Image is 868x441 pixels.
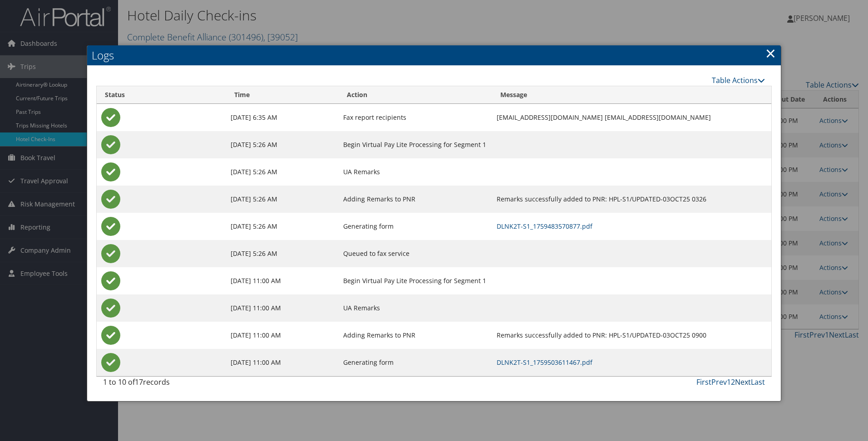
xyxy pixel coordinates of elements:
[339,158,492,186] td: UA Remarks
[492,186,771,213] td: Remarks successfully added to PNR: HPL-S1/UPDATED-03OCT25 0326
[751,377,765,387] a: Last
[226,131,339,158] td: [DATE] 5:26 AM
[492,104,771,131] td: [EMAIL_ADDRESS][DOMAIN_NAME] [EMAIL_ADDRESS][DOMAIN_NAME]
[339,131,492,158] td: Begin Virtual Pay Lite Processing for Segment 1
[765,44,776,62] a: Close
[497,222,592,230] a: DLNK2T-S1_1759483570877.pdf
[226,186,339,213] td: [DATE] 5:26 AM
[226,294,339,322] td: [DATE] 11:00 AM
[339,213,492,240] td: Generating form
[226,322,339,349] td: [DATE] 11:00 AM
[226,86,339,104] th: Time: activate to sort column ascending
[135,377,143,387] span: 17
[226,213,339,240] td: [DATE] 5:26 AM
[226,104,339,131] td: [DATE] 6:35 AM
[87,45,781,65] h2: Logs
[339,86,492,104] th: Action: activate to sort column ascending
[731,377,735,387] a: 2
[735,377,751,387] a: Next
[492,322,771,349] td: Remarks successfully added to PNR: HPL-S1/UPDATED-03OCT25 0900
[97,86,226,104] th: Status: activate to sort column ascending
[339,186,492,213] td: Adding Remarks to PNR
[226,267,339,294] td: [DATE] 11:00 AM
[492,86,771,104] th: Message: activate to sort column ascending
[339,267,492,294] td: Begin Virtual Pay Lite Processing for Segment 1
[226,349,339,376] td: [DATE] 11:00 AM
[712,75,765,85] a: Table Actions
[339,294,492,322] td: UA Remarks
[226,240,339,267] td: [DATE] 5:26 AM
[226,158,339,186] td: [DATE] 5:26 AM
[339,322,492,349] td: Adding Remarks to PNR
[339,349,492,376] td: Generating form
[339,104,492,131] td: Fax report recipients
[696,377,711,387] a: First
[711,377,727,387] a: Prev
[497,358,592,367] a: DLNK2T-S1_1759503611467.pdf
[727,377,731,387] a: 1
[103,377,258,392] div: 1 to 10 of records
[339,240,492,267] td: Queued to fax service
